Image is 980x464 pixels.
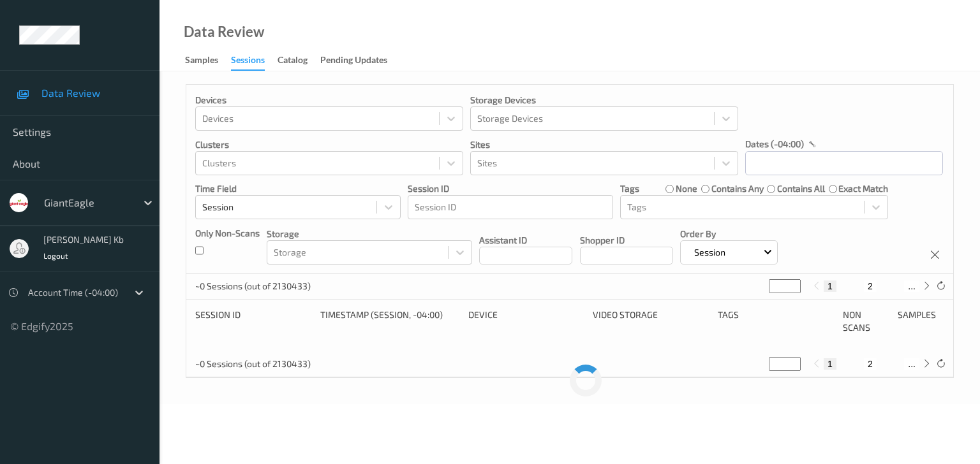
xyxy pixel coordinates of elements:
button: ... [904,280,919,292]
p: Only Non-Scans [195,227,260,240]
p: Clusters [195,138,463,151]
p: Storage [267,228,472,240]
div: Sessions [231,54,265,71]
label: none [676,182,697,195]
label: contains all [777,182,825,195]
p: Assistant ID [479,234,572,247]
button: 2 [864,358,877,370]
button: 2 [864,280,877,292]
a: Samples [185,52,231,69]
div: Data Review [184,25,264,38]
a: Sessions [231,52,278,71]
button: ... [904,358,919,370]
p: Order By [680,228,778,240]
a: Catalog [278,52,320,69]
div: Device [468,308,584,334]
p: Sites [470,138,738,151]
div: Session ID [195,308,311,334]
p: ~0 Sessions (out of 2130433) [195,358,311,370]
p: Shopper ID [580,234,673,247]
div: Tags [718,308,834,334]
div: Pending Updates [320,54,387,69]
div: Non Scans [843,308,889,334]
label: exact match [838,182,888,195]
p: Session ID [408,182,613,195]
div: Samples [898,308,944,334]
a: Pending Updates [320,52,400,69]
p: Tags [620,182,639,195]
div: Catalog [278,54,308,69]
p: Devices [195,94,463,106]
p: dates (-04:00) [745,138,804,150]
label: contains any [711,182,764,195]
div: Samples [185,54,218,69]
p: Time Field [195,182,401,195]
p: ~0 Sessions (out of 2130433) [195,280,311,293]
button: 1 [824,358,836,370]
p: Session [690,246,730,259]
div: Video Storage [593,308,709,334]
button: 1 [824,280,836,292]
p: Storage Devices [470,94,738,106]
div: Timestamp (Session, -04:00) [320,308,459,334]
